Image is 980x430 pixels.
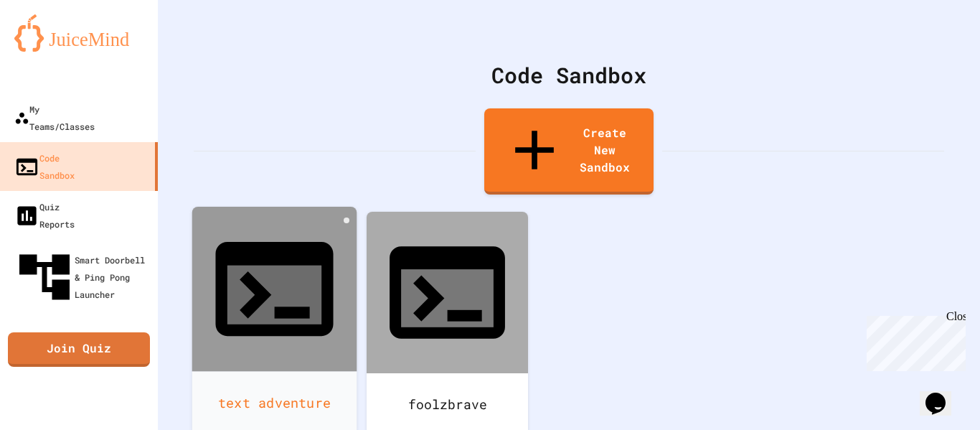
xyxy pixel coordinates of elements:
a: Create New Sandbox [484,108,654,195]
div: Code Sandbox [194,59,944,91]
div: Chat with us now!Close [6,6,99,91]
div: Smart Doorbell & Ping Pong Launcher [14,247,152,307]
iframe: chat widget [920,373,966,416]
div: Code Sandbox [14,149,75,184]
div: Quiz Reports [14,198,75,233]
a: Join Quiz [8,332,150,367]
div: My Teams/Classes [14,101,95,135]
img: logo-orange.svg [14,14,143,52]
iframe: chat widget [861,310,966,371]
